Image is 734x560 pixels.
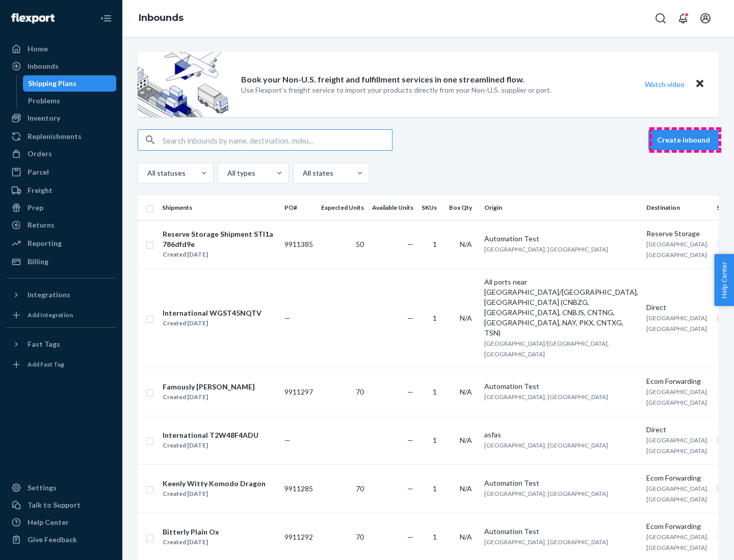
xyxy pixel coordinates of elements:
div: Created [DATE] [163,318,261,328]
p: Use Flexport’s freight service to import your products directly from your Non-U.S. supplier or port. [241,85,552,95]
a: Add Fast Tag [6,356,116,373]
input: Search inbounds by name, destination, msku... [163,130,392,150]
div: Direct [646,302,709,313]
img: Flexport logo [11,13,55,23]
button: Integrations [6,287,116,303]
span: 1 [433,240,437,248]
input: All states [302,168,303,178]
div: Shipping Plans [28,78,76,89]
span: N/A [460,484,472,493]
div: Returns [28,220,55,230]
span: [GEOGRAPHIC_DATA], [GEOGRAPHIC_DATA] [484,490,608,497]
div: Direct [646,425,709,435]
span: [GEOGRAPHIC_DATA], [GEOGRAPHIC_DATA] [484,441,608,449]
th: SKUs [417,195,445,220]
th: Box Qty [445,195,480,220]
span: [GEOGRAPHIC_DATA], [GEOGRAPHIC_DATA] [646,314,709,332]
span: — [407,533,413,541]
span: — [407,436,413,444]
a: Problems [23,93,117,109]
div: Fast Tags [28,339,60,349]
th: Shipments [158,195,280,220]
td: 9911385 [280,220,317,268]
span: 1 [433,484,437,493]
button: Open notifications [673,8,693,29]
span: [GEOGRAPHIC_DATA], [GEOGRAPHIC_DATA] [484,538,608,546]
span: [GEOGRAPHIC_DATA], [GEOGRAPHIC_DATA] [646,388,709,406]
div: Reserve Storage Shipment STI1a786dfd9e [163,229,276,249]
span: [GEOGRAPHIC_DATA], [GEOGRAPHIC_DATA] [646,485,709,503]
div: Reporting [28,238,62,248]
div: Talk to Support [28,500,81,510]
a: Prep [6,200,116,216]
a: Home [6,41,116,57]
div: Created [DATE] [163,537,219,547]
span: 1 [433,314,437,322]
p: Book your Non-U.S. freight and fulfillment services in one streamlined flow. [241,74,525,86]
th: Expected Units [317,195,368,220]
span: [GEOGRAPHIC_DATA], [GEOGRAPHIC_DATA] [484,393,608,401]
span: [GEOGRAPHIC_DATA], [GEOGRAPHIC_DATA] [646,240,709,259]
span: 70 [356,533,364,541]
span: — [407,484,413,493]
span: N/A [460,240,472,248]
div: Billing [28,257,48,267]
button: Fast Tags [6,336,116,352]
th: Origin [480,195,642,220]
div: Automation Test [484,234,638,244]
div: Ecom Forwarding [646,473,709,483]
th: PO# [280,195,317,220]
div: Replenishments [28,131,82,142]
td: 9911285 [280,464,317,513]
a: Settings [6,480,116,496]
div: Automation Test [484,526,638,537]
div: Prep [28,203,43,213]
span: 1 [433,533,437,541]
div: Bitterly Plain Ox [163,527,219,537]
button: Open Search Box [650,8,671,29]
th: Destination [642,195,713,220]
span: N/A [460,314,472,322]
span: [GEOGRAPHIC_DATA], [GEOGRAPHIC_DATA] [484,245,608,253]
div: Problems [28,96,60,106]
span: — [284,314,291,322]
span: — [284,436,291,444]
div: Inventory [28,113,60,123]
a: Help Center [6,514,116,530]
div: Reserve Storage [646,229,709,239]
div: Help Center [28,517,69,527]
div: Add Fast Tag [28,360,64,369]
a: Reporting [6,235,116,251]
div: Inbounds [28,61,59,71]
span: [GEOGRAPHIC_DATA], [GEOGRAPHIC_DATA] [646,436,709,455]
span: — [407,314,413,322]
span: 70 [356,484,364,493]
div: International T2W48F4ADU [163,430,258,440]
button: Help Center [714,254,734,306]
span: 1 [433,436,437,444]
a: Talk to Support [6,497,116,513]
a: Parcel [6,164,116,180]
div: Integrations [28,290,70,300]
a: Returns [6,217,116,233]
div: Created [DATE] [163,392,255,402]
button: Close Navigation [96,8,116,29]
div: Created [DATE] [163,440,258,451]
span: — [407,387,413,396]
button: Give Feedback [6,531,116,548]
div: Automation Test [484,381,638,391]
div: Settings [28,483,57,493]
button: Create inbound [648,130,719,150]
span: 1 [433,387,437,396]
span: [GEOGRAPHIC_DATA]/[GEOGRAPHIC_DATA], [GEOGRAPHIC_DATA] [484,340,609,358]
span: — [407,240,413,248]
span: 70 [356,387,364,396]
input: All statuses [146,168,147,178]
a: Inbounds [139,12,183,23]
span: N/A [460,533,472,541]
a: Add Integration [6,307,116,323]
div: Keenly Witty Komodo Dragon [163,479,266,489]
span: [GEOGRAPHIC_DATA], [GEOGRAPHIC_DATA] [646,533,709,551]
th: Available Units [368,195,417,220]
